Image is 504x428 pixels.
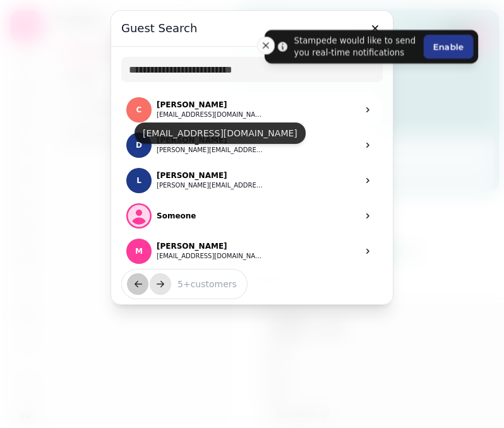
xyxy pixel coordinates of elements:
[121,198,383,234] a: Someone
[135,122,306,144] div: [EMAIL_ADDRESS][DOMAIN_NAME]
[157,100,264,110] p: [PERSON_NAME]
[121,234,383,269] a: M .M[PERSON_NAME][EMAIL_ADDRESS][DOMAIN_NAME]
[135,247,143,256] span: M
[121,92,383,128] a: C .C[PERSON_NAME][EMAIL_ADDRESS][DOMAIN_NAME]
[127,273,148,295] button: back
[136,141,142,150] span: D
[157,145,264,155] button: [PERSON_NAME][EMAIL_ADDRESS][DOMAIN_NAME]
[157,241,264,251] p: [PERSON_NAME]
[157,251,264,261] button: [EMAIL_ADDRESS][DOMAIN_NAME]
[167,278,237,290] p: 5 + customers
[157,211,196,221] p: Someone
[150,273,171,295] button: next
[136,176,141,185] span: L
[121,128,383,163] a: D .D[PERSON_NAME][PERSON_NAME][EMAIL_ADDRESS][DOMAIN_NAME]
[157,110,264,120] button: [EMAIL_ADDRESS][DOMAIN_NAME]
[121,21,383,36] h3: Guest Search
[136,105,142,114] span: C
[157,170,264,181] p: [PERSON_NAME]
[157,181,264,191] button: [PERSON_NAME][EMAIL_ADDRESS][DOMAIN_NAME]
[121,163,383,198] a: L .L[PERSON_NAME][PERSON_NAME][EMAIL_ADDRESS][DOMAIN_NAME]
